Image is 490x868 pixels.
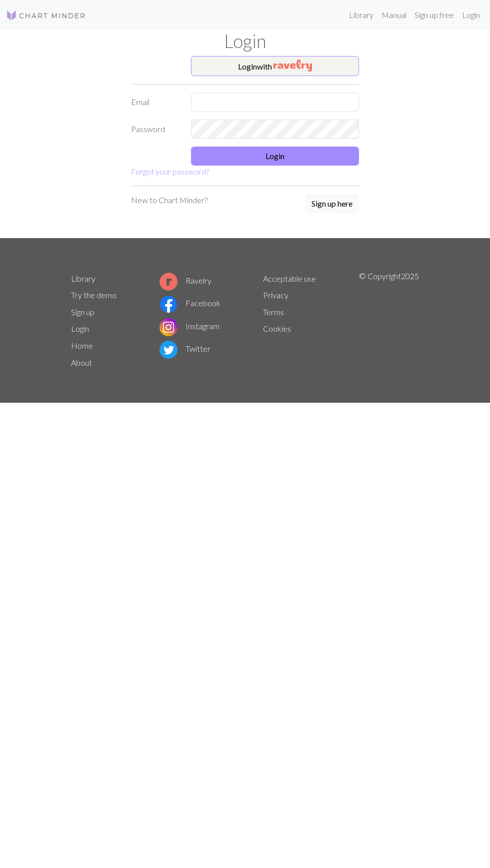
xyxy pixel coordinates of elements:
[345,5,377,25] a: Library
[159,318,177,336] img: Instagram logo
[263,324,291,333] a: Cookies
[263,274,316,283] a: Acceptable use
[71,324,89,333] a: Login
[71,290,116,300] a: Try the demo
[71,307,94,317] a: Sign up
[191,56,359,76] button: Loginwith
[191,147,359,166] button: Login
[377,5,410,25] a: Manual
[71,358,92,367] a: About
[305,194,359,213] button: Sign up here
[263,290,288,300] a: Privacy
[305,194,359,214] a: Sign up here
[458,5,484,25] a: Login
[6,10,86,22] img: Logo
[131,167,209,176] a: Forgot your password?
[131,194,207,206] p: New to Chart Minder?
[159,321,219,331] a: Instagram
[159,295,177,313] img: Facebook logo
[159,276,211,285] a: Ravelry
[159,273,177,291] img: Ravelry logo
[125,93,185,112] label: Email
[71,274,95,283] a: Library
[65,30,425,52] h1: Login
[273,60,312,72] img: Ravelry
[159,298,220,308] a: Facebook
[159,341,177,359] img: Twitter logo
[359,270,419,371] p: © Copyright 2025
[125,120,185,139] label: Password
[159,344,210,353] a: Twitter
[410,5,458,25] a: Sign up free
[71,341,93,350] a: Home
[263,307,284,317] a: Terms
